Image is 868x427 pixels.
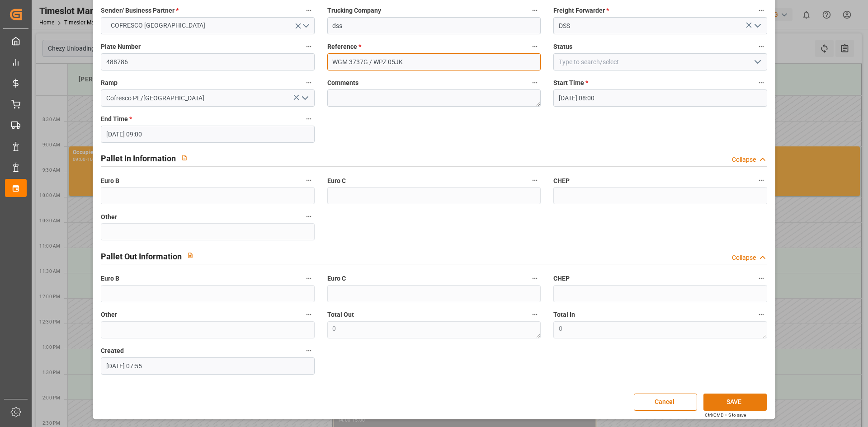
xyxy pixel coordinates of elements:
button: End Time * [303,113,315,125]
button: Euro B [303,272,315,284]
button: Other [303,309,315,320]
span: Trucking Company [327,6,381,15]
input: DD-MM-YYYY HH:MM [101,126,314,143]
button: open menu [101,17,314,34]
button: Trucking Company [529,5,541,16]
span: Sender/ Business Partner [101,6,179,15]
button: SAVE [703,394,767,411]
h2: Pallet In Information [101,152,176,164]
span: Plate Number [101,42,141,52]
button: Created [303,345,315,357]
button: open menu [297,91,311,105]
span: Status [553,42,572,52]
span: Total In [553,310,575,319]
button: Other [303,211,315,222]
button: open menu [750,55,764,69]
button: Comments [529,77,541,89]
span: CHEP [553,176,570,186]
span: Euro C [327,176,346,186]
span: Ramp [101,78,118,88]
span: Euro C [327,274,346,283]
span: Comments [327,78,359,88]
button: Ramp [303,77,315,89]
span: Other [101,310,117,319]
button: open menu [750,19,764,33]
span: Start Time [553,78,588,88]
span: Total Out [327,310,354,319]
button: CHEP [755,174,767,186]
button: Plate Number [303,41,315,52]
span: COFRESCO [GEOGRAPHIC_DATA] [106,21,210,30]
textarea: 0 [553,321,767,338]
input: Type to search/select [101,89,314,107]
span: CHEP [553,274,570,283]
button: Euro C [529,174,541,186]
button: View description [176,149,193,166]
div: Collapse [732,253,756,263]
button: Start Time * [755,77,767,89]
button: Total Out [529,309,541,320]
button: Euro B [303,174,315,186]
button: Status [755,41,767,52]
span: End Time [101,114,132,124]
input: Type to search/select [553,53,767,70]
h2: Pallet Out Information [101,250,182,263]
span: Freight Forwarder [553,6,609,15]
button: Sender/ Business Partner * [303,5,315,16]
button: View description [182,247,199,264]
input: DD-MM-YYYY HH:MM [101,357,314,375]
button: Freight Forwarder * [755,5,767,16]
span: Reference [327,42,361,52]
span: Euro B [101,176,119,186]
span: Created [101,346,124,356]
div: Ctrl/CMD + S to save [705,412,746,418]
span: Euro B [101,274,119,283]
button: Cancel [634,394,697,411]
input: DD-MM-YYYY HH:MM [553,89,767,107]
textarea: 0 [327,321,541,338]
button: CHEP [755,272,767,284]
div: Collapse [732,155,756,164]
button: Reference * [529,41,541,52]
button: Euro C [529,272,541,284]
button: Total In [755,309,767,320]
span: Other [101,212,117,222]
